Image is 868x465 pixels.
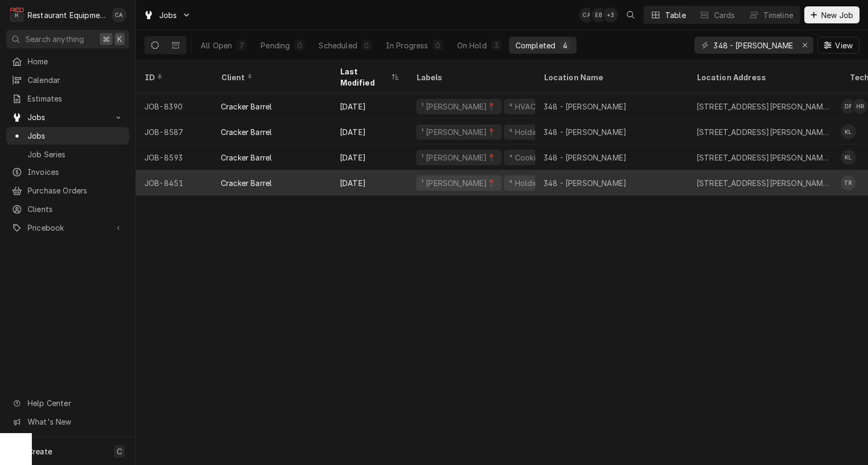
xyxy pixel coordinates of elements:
[697,126,832,138] div: [STREET_ADDRESS][PERSON_NAME][PERSON_NAME]
[544,177,626,189] div: 348 - [PERSON_NAME]
[665,10,686,21] div: Table
[28,204,124,215] span: Clients
[515,40,555,51] div: Completed
[28,222,108,233] span: Pricebook
[28,398,123,409] span: Help Center
[508,152,557,163] div: ⁴ Cooking 🔥
[420,101,497,112] div: ¹ [PERSON_NAME]📍
[508,101,548,112] div: ⁴ HVAC 🌡️
[508,126,596,138] div: ⁴ Holding & Warming ♨️
[28,56,124,67] span: Home
[697,72,830,83] div: Location Address
[221,72,321,83] div: Client
[562,40,568,51] div: 4
[159,10,177,21] span: Jobs
[28,166,124,177] span: Invoices
[144,72,202,83] div: ID
[6,146,129,163] a: Job Series
[416,72,527,83] div: Labels
[544,152,626,163] div: 348 - [PERSON_NAME]
[841,99,856,114] div: DP
[386,40,428,51] div: In Progress
[10,7,24,22] div: Restaurant Equipment Diagnostics's Avatar
[420,126,497,138] div: ¹ [PERSON_NAME]📍
[6,108,129,126] a: Go to Jobs
[221,101,272,112] div: Cracker Barrel
[102,33,110,45] span: ⌘
[28,130,124,141] span: Jobs
[319,40,357,51] div: Scheduled
[833,40,855,51] span: View
[420,177,497,189] div: ¹ [PERSON_NAME]📍
[841,124,856,139] div: KL
[591,7,606,22] div: Emily Bird's Avatar
[331,170,408,196] div: [DATE]
[579,7,594,22] div: CA
[136,145,212,170] div: JOB-8593
[841,150,856,165] div: KL
[364,40,370,51] div: 0
[841,150,856,165] div: Kaleb Lewis's Avatar
[853,99,867,114] div: HR
[201,40,232,51] div: All Open
[28,74,124,86] span: Calendar
[6,90,129,107] a: Estimates
[841,175,856,190] div: Thomas Ross's Avatar
[591,7,606,22] div: EB
[6,53,129,70] a: Home
[544,126,626,138] div: 348 - [PERSON_NAME]
[714,10,735,21] div: Cards
[579,7,594,22] div: Chrissy Adams's Avatar
[111,7,126,22] div: CA
[296,40,303,51] div: 0
[136,119,212,145] div: JOB-8587
[697,101,832,112] div: [STREET_ADDRESS][PERSON_NAME][PERSON_NAME]
[6,71,129,89] a: Calendar
[763,10,793,21] div: Timeline
[28,149,124,160] span: Job Series
[28,447,52,456] span: Create
[622,6,639,23] button: Open search
[508,177,596,189] div: ⁴ Holding & Warming ♨️
[331,145,408,170] div: [DATE]
[6,219,129,236] a: Go to Pricebook
[603,7,618,22] div: + 3
[6,30,129,48] button: Search anything⌘K
[841,124,856,139] div: Kaleb Lewis's Avatar
[457,40,487,51] div: On Hold
[804,6,860,23] button: New Job
[136,170,212,196] div: JOB-8451
[28,112,108,123] span: Jobs
[25,33,84,45] span: Search anything
[544,101,626,112] div: 348 - [PERSON_NAME]
[221,177,272,189] div: Cracker Barrel
[818,37,860,54] button: View
[697,152,832,163] div: [STREET_ADDRESS][PERSON_NAME][PERSON_NAME]
[261,40,290,51] div: Pending
[493,40,500,51] div: 3
[697,177,832,189] div: [STREET_ADDRESS][PERSON_NAME][PERSON_NAME]
[714,37,793,54] input: Keyword search
[6,200,129,218] a: Clients
[221,126,272,138] div: Cracker Barrel
[853,99,867,114] div: Hunter Ralston's Avatar
[340,66,389,88] div: Last Modified
[238,40,245,51] div: 7
[841,175,856,190] div: TR
[544,72,677,83] div: Location Name
[6,127,129,145] a: Jobs
[331,119,408,145] div: [DATE]
[117,33,122,45] span: K
[28,93,124,104] span: Estimates
[28,416,123,427] span: What's New
[10,7,24,22] div: R
[139,6,195,24] a: Go to Jobs
[221,152,272,163] div: Cracker Barrel
[331,94,408,119] div: [DATE]
[6,413,129,430] a: Go to What's New
[796,37,813,54] button: Erase input
[6,182,129,199] a: Purchase Orders
[111,7,126,22] div: Chrissy Adams's Avatar
[28,10,106,21] div: Restaurant Equipment Diagnostics
[819,10,855,21] span: New Job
